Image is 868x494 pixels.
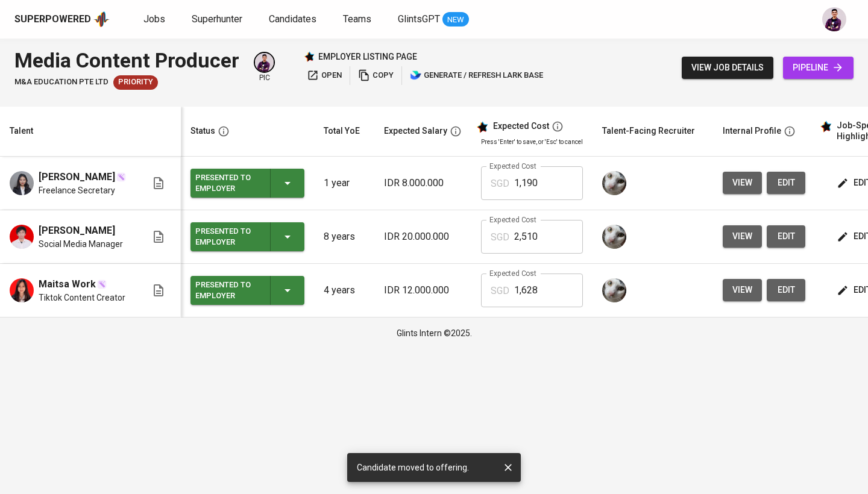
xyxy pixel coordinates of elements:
[14,10,110,28] a: Superpoweredapp logo
[820,120,832,133] img: glints_star.svg
[304,51,315,62] img: Glints Star
[10,171,34,195] img: Jacklyn Uly
[10,225,34,249] img: Rizki Maulana
[14,46,239,75] div: Media Content Producer
[723,172,762,194] button: view
[602,123,695,139] div: Talent-Facing Recruiter
[195,224,260,250] div: Presented to Employer
[14,77,108,88] span: M&A Education Pte Ltd
[143,13,165,25] span: Jobs
[691,60,764,75] span: view job details
[192,12,245,27] a: Superhunter
[324,123,360,139] div: Total YoE
[407,66,546,85] button: lark generate / refresh lark base
[190,123,215,139] div: Status
[307,69,342,83] span: open
[304,66,345,85] button: open
[783,57,854,79] a: pipeline
[39,292,125,304] span: Tiktok Content Creator
[723,279,762,301] button: view
[39,224,115,238] span: [PERSON_NAME]
[318,51,417,63] p: employer listing page
[491,284,509,298] p: SGD
[767,225,805,248] button: edit
[602,278,626,302] img: tharisa.rizky@glints.com
[398,12,469,27] a: GlintsGPT NEW
[732,229,752,244] span: view
[39,184,115,196] span: Freelance Secretary
[255,53,274,72] img: erwin@glints.com
[481,137,583,146] p: Press 'Enter' to save, or 'Esc' to cancel
[10,278,34,302] img: Maitsa Work
[384,283,462,298] p: IDR 12.000.000
[113,75,158,90] div: New Job received from Demand Team
[10,123,33,139] div: Talent
[776,175,796,190] span: edit
[192,13,242,25] span: Superhunter
[195,277,260,304] div: Presented to Employer
[776,229,796,244] span: edit
[410,69,543,83] span: generate / refresh lark base
[732,175,752,190] span: view
[269,13,316,25] span: Candidates
[269,12,319,27] a: Candidates
[793,60,844,75] span: pipeline
[190,169,304,198] button: Presented to Employer
[493,121,549,132] div: Expected Cost
[767,172,805,194] button: edit
[822,7,846,31] img: erwin@glints.com
[491,230,509,245] p: SGD
[776,283,796,298] span: edit
[384,176,462,190] p: IDR 8.000.000
[39,277,96,292] span: Maitsa Work
[39,238,123,250] span: Social Media Manager
[723,225,762,248] button: view
[682,57,773,79] button: view job details
[324,176,365,190] p: 1 year
[384,230,462,244] p: IDR 20.000.000
[491,177,509,191] p: SGD
[324,230,365,244] p: 8 years
[442,14,469,26] span: NEW
[357,457,469,478] div: Candidate moved to offering.
[602,171,626,195] img: tharisa.rizky@glints.com
[116,172,126,182] img: magic_wand.svg
[97,280,107,289] img: magic_wand.svg
[358,69,394,83] span: copy
[723,123,781,139] div: Internal Profile
[767,279,805,301] button: edit
[343,13,371,25] span: Teams
[602,225,626,249] img: tharisa.rizky@glints.com
[343,12,374,27] a: Teams
[324,283,365,298] p: 4 years
[732,283,752,298] span: view
[398,13,440,25] span: GlintsGPT
[39,170,115,184] span: [PERSON_NAME]
[190,276,304,305] button: Presented to Employer
[410,69,422,81] img: lark
[113,77,158,88] span: Priority
[14,13,91,27] div: Superpowered
[143,12,168,27] a: Jobs
[254,52,275,83] div: pic
[355,66,397,85] button: copy
[384,123,447,139] div: Expected Salary
[190,222,304,251] button: Presented to Employer
[195,170,260,196] div: Presented to Employer
[93,10,110,28] img: app logo
[476,121,488,133] img: glints_star.svg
